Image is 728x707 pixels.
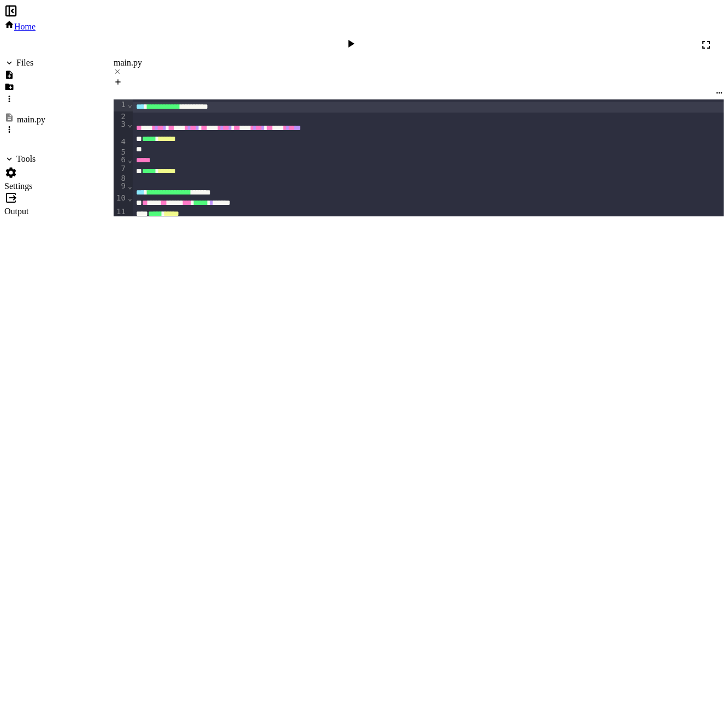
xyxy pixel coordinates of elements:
[114,181,127,193] div: 9
[682,663,717,696] iframe: chat widget
[16,154,35,164] div: Tools
[114,137,127,146] div: 4
[114,173,127,181] div: 8
[114,147,127,155] div: 5
[127,181,133,190] span: Fold line
[114,111,127,119] div: 2
[127,193,133,202] span: Fold line
[114,155,127,163] div: 6
[4,181,45,191] div: Settings
[114,58,724,68] div: main.py
[114,207,127,217] div: 11
[14,22,35,31] span: Home
[16,58,33,68] div: Files
[127,100,133,109] span: Fold line
[17,115,45,125] div: main.py
[127,155,133,164] span: Fold line
[114,99,127,111] div: 1
[114,119,127,137] div: 3
[4,207,45,216] div: Output
[114,58,724,78] div: main.py
[4,22,35,31] a: Home
[114,163,127,173] div: 7
[127,120,133,128] span: Fold line
[114,193,127,206] div: 10
[637,616,717,662] iframe: chat widget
